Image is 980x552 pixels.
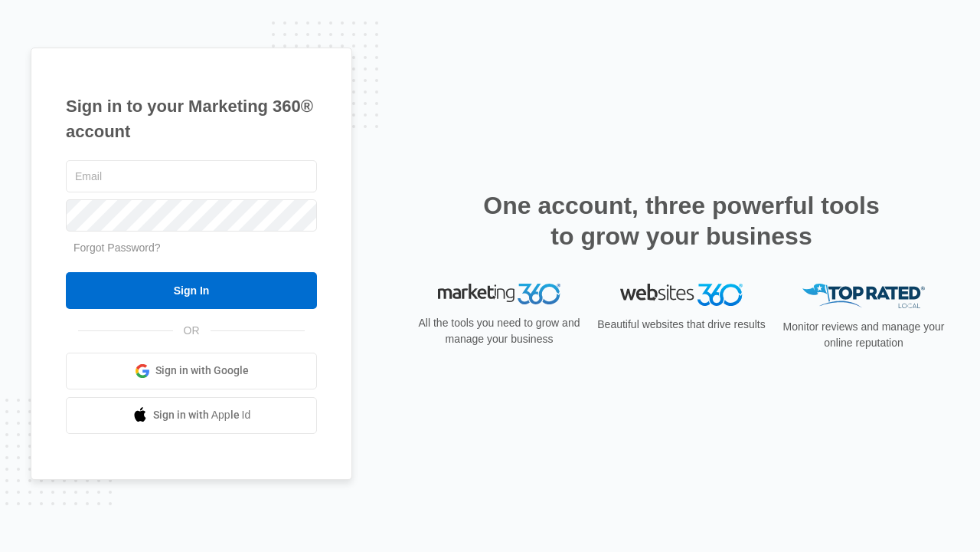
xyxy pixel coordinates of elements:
[438,284,560,305] img: Marketing 360
[66,94,317,144] h1: Sign in to your Marketing 360® account
[66,272,317,309] input: Sign In
[596,317,767,333] p: Beautiful websites that drive results
[73,242,161,254] a: Forgot Password?
[66,160,317,192] input: Email
[778,319,949,351] p: Monitor reviews and manage your online reputation
[413,315,585,347] p: All the tools you need to grow and manage your business
[66,397,317,434] a: Sign in with Apple Id
[155,363,249,379] span: Sign in with Google
[479,190,884,251] h2: One account, three powerful tools to grow your business
[620,284,743,306] img: Websites 360
[802,284,925,309] img: Top Rated Local
[153,407,251,423] span: Sign in with Apple Id
[66,353,317,389] a: Sign in with Google
[173,323,211,339] span: OR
